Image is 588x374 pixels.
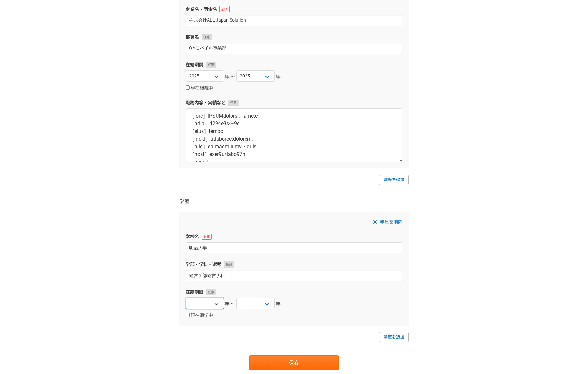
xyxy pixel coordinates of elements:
input: 学部・学科・専攻 [186,270,402,281]
a: 学歴を追加 [379,332,409,342]
label: 職務内容・実績など [186,99,402,106]
span: 年〜 [224,300,236,308]
label: 部署名 [186,34,402,40]
span: 年〜 [224,73,236,81]
input: 現在継続中 [186,85,190,90]
label: 企業名・団体名 [186,6,402,13]
label: 現在通学中 [186,313,213,319]
label: 在籍期間 [186,62,402,68]
span: 年 [276,73,281,81]
input: 現在通学中 [186,313,190,317]
button: 保存 [249,355,339,370]
label: 学校名 [186,233,402,240]
input: エニィクルー株式会社 [186,15,402,26]
input: 学校名 [186,242,402,253]
input: 開発2部 [186,43,402,54]
label: 学部・学科・選考 [186,261,402,268]
span: 学歴を削除 [380,218,402,226]
span: 年 [276,300,281,308]
a: 職歴を追加 [379,175,409,185]
label: 現在継続中 [186,85,213,91]
h3: 学歴 [179,198,409,205]
label: 在籍期間 [186,289,402,296]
